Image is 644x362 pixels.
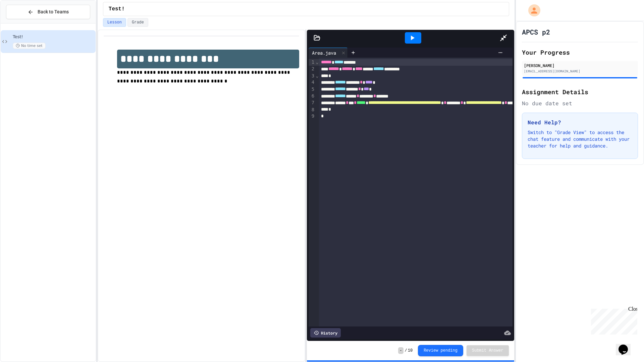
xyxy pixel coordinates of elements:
[309,100,315,106] div: 7
[310,328,341,338] div: History
[398,347,403,354] span: -
[127,18,148,27] button: Grade
[309,113,315,120] div: 9
[522,48,638,57] h2: Your Progress
[109,5,125,13] span: Test!
[309,59,315,66] div: 1
[524,62,636,68] div: [PERSON_NAME]
[522,99,638,107] div: No due date set
[3,3,46,43] div: Chat with us now!Close
[309,79,315,86] div: 4
[309,73,315,79] div: 3
[103,18,126,27] button: Lesson
[315,59,319,65] span: Fold line
[13,43,46,49] span: No time set
[309,86,315,93] div: 5
[522,27,550,37] h1: APCS p2
[521,3,542,18] div: My Account
[309,48,348,58] div: Area.java
[309,93,315,100] div: 6
[405,348,407,353] span: /
[528,118,632,126] h3: Need Help?
[528,129,632,149] p: Switch to "Grade View" to access the chat feature and communicate with your teacher for help and ...
[309,107,315,113] div: 8
[309,66,315,72] div: 2
[588,306,637,335] iframe: chat widget
[309,49,339,56] div: Area.java
[6,5,90,19] button: Back to Teams
[408,348,413,353] span: 10
[418,345,463,356] button: Review pending
[472,348,503,353] span: Submit Answer
[315,73,319,78] span: Fold line
[38,8,69,15] span: Back to Teams
[524,69,636,74] div: [EMAIL_ADDRESS][DOMAIN_NAME]
[13,34,94,40] span: Test!
[616,335,637,355] iframe: chat widget
[467,345,509,356] button: Submit Answer
[522,87,638,97] h2: Assignment Details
